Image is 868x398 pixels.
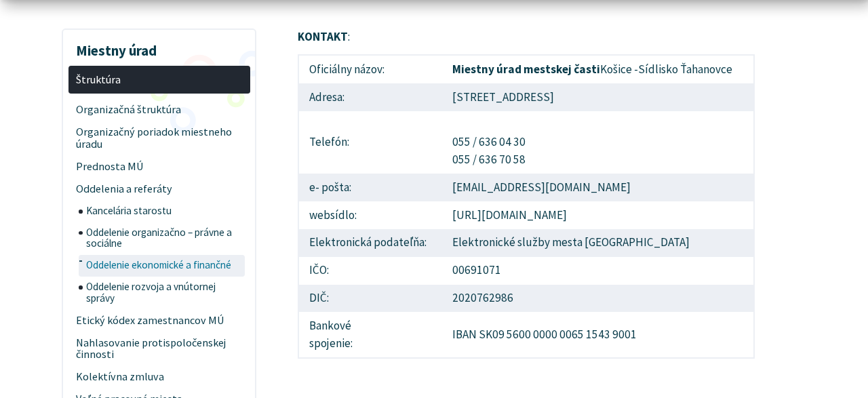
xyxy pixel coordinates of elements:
[68,178,250,200] a: Oddelenia a referáty
[586,327,637,342] a: 1543 9001
[452,62,600,77] strong: Miestny úrad mestskej časti
[298,229,442,257] td: Elektronická podateľňa:
[298,201,442,229] td: websídlo:
[68,366,250,389] a: Kolektívna zmluva
[76,98,242,121] span: Organizačná štruktúra
[442,312,755,357] td: IBAN SK
[298,174,442,201] td: e- pošta:
[298,257,442,285] td: IČO:
[298,29,348,44] strong: KONTAKT
[76,332,242,366] span: Nahlasovanie protispoločenskej činnosti
[76,366,242,389] span: Kolektívna zmluva
[298,111,442,174] td: Telefón:
[68,121,250,155] a: Organizačný poriadok miestneho úradu
[68,332,250,366] a: Nahlasovanie protispoločenskej činnosti
[452,235,690,250] a: Elektronické služby mesta [GEOGRAPHIC_DATA]
[76,121,242,155] span: Organizačný poriadok miestneho úradu
[442,201,755,229] td: [URL][DOMAIN_NAME]
[452,290,513,305] a: 2020762986
[298,83,442,111] td: Adresa:
[442,55,755,83] td: Košice -Sídlisko Ťahanovce
[68,155,250,178] a: Prednosta MÚ
[76,309,242,332] span: Etický kódex zamestnancov MÚ
[86,277,242,310] span: Oddelenie rozvoja a vnútornej správy
[298,28,755,46] p: :
[452,152,526,167] a: 055 / 636 70 58
[298,55,442,83] td: Oficiálny názov:
[86,255,242,277] span: Oddelenie ekonomické a finančné
[79,200,250,222] a: Kancelária starostu
[452,262,501,277] a: 00691071
[442,83,755,111] td: [STREET_ADDRESS]
[492,327,584,342] a: 09 5600 0000 0065
[79,222,250,255] a: Oddelenie organizačno – právne a sociálne
[298,312,442,357] td: Bankové spojenie:
[79,277,250,310] a: Oddelenie rozvoja a vnútornej správy
[79,255,250,277] a: Oddelenie ekonomické a finančné
[86,200,242,222] span: Kancelária starostu
[68,66,250,94] a: Štruktúra
[76,68,242,91] span: Štruktúra
[298,285,442,313] td: DIČ:
[76,155,242,178] span: Prednosta MÚ
[68,309,250,332] a: Etický kódex zamestnancov MÚ
[86,222,242,255] span: Oddelenie organizačno – právne a sociálne
[68,33,250,61] h3: Miestny úrad
[442,174,755,201] td: [EMAIL_ADDRESS][DOMAIN_NAME]
[452,134,526,149] a: 055 / 636 04 30
[68,98,250,121] a: Organizačná štruktúra
[76,178,242,200] span: Oddelenia a referáty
